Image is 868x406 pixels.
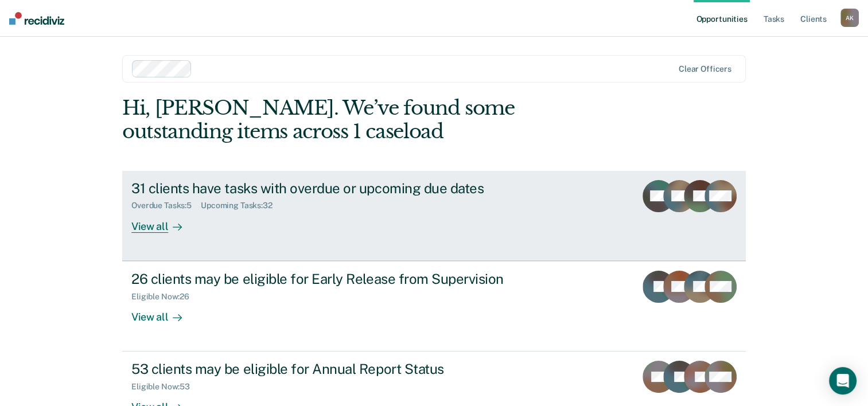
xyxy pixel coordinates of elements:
div: Eligible Now : 53 [131,382,199,392]
button: AK [840,9,859,27]
div: View all [131,301,196,323]
div: Overdue Tasks : 5 [131,201,201,210]
div: Clear officers [679,64,731,74]
div: Hi, [PERSON_NAME]. We’ve found some outstanding items across 1 caseload [122,96,621,143]
div: Upcoming Tasks : 32 [201,201,282,210]
div: Eligible Now : 26 [131,292,198,302]
div: 31 clients have tasks with overdue or upcoming due dates [131,180,534,197]
a: 31 clients have tasks with overdue or upcoming due datesOverdue Tasks:5Upcoming Tasks:32View all [122,171,746,261]
div: View all [131,210,196,233]
div: A K [840,9,859,27]
div: 26 clients may be eligible for Early Release from Supervision [131,271,534,287]
img: Recidiviz [9,12,64,25]
div: Open Intercom Messenger [829,367,857,395]
div: 53 clients may be eligible for Annual Report Status [131,361,534,377]
a: 26 clients may be eligible for Early Release from SupervisionEligible Now:26View all [122,261,746,352]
